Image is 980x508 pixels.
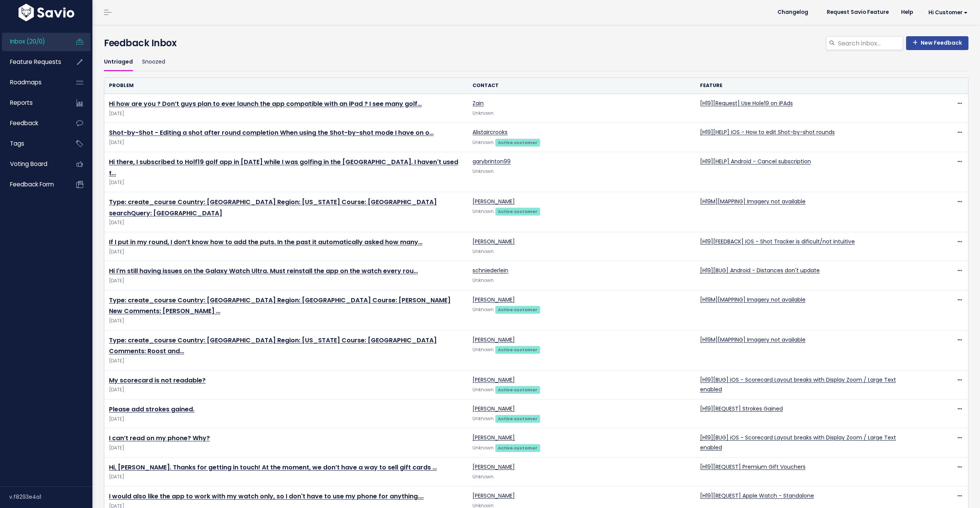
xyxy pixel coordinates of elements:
a: [H19][BUG] Android - Distances don't update [700,267,820,274]
th: Contact [468,78,695,94]
span: [DATE] [109,277,463,285]
a: Please add strokes gained. [109,405,194,414]
a: Active customer [495,305,540,313]
a: [H19][HELP] iOS - How to edit Shot-by-shot rounds [700,128,835,136]
span: Tags [10,139,24,148]
a: Hi there, I subscribed to Holf19 golf app in [DATE] while I was golfing in the [GEOGRAPHIC_DATA].... [109,158,458,178]
span: [DATE] [109,473,463,481]
span: [DATE] [109,179,463,187]
a: [PERSON_NAME] [472,336,515,344]
strong: Active customer [498,445,538,451]
strong: Active customer [498,416,538,422]
a: Alistaircrooks [472,128,508,136]
a: New Feedback [906,36,968,50]
span: [DATE] [109,415,463,423]
input: Search inbox... [837,36,903,50]
a: [H19][HELP] Android - Cancel subscription [700,158,811,165]
span: Roadmaps [10,78,42,86]
a: [H19][REQUEST] Strokes Gained [700,405,783,412]
span: [DATE] [109,139,463,147]
a: Reports [2,94,64,112]
span: Unknown [472,474,494,480]
a: Active customer [495,414,540,422]
a: schniederlein [472,267,508,274]
span: Unknown [472,307,494,313]
span: Inbox (20/0) [10,37,45,45]
a: [PERSON_NAME] [472,296,515,303]
a: Active customer [495,207,540,215]
span: Unknown [472,277,494,283]
a: Untriaged [104,53,133,71]
strong: Active customer [498,208,538,215]
h4: Feedback Inbox [104,36,968,50]
a: Active customer [495,345,540,353]
span: Reports [10,99,33,107]
span: Unknown [472,139,494,146]
a: [H19M][MAPPING] Imagery not available [700,296,806,303]
a: Snoozed [142,53,165,71]
span: Unknown [472,387,494,393]
a: Type: create_course Country: [GEOGRAPHIC_DATA] Region: [US_STATE] Course: [GEOGRAPHIC_DATA] Comme... [109,336,437,356]
a: [H19][FEEDBACK] iOS - Shot Tracker is dificult/not intuitive [700,238,855,245]
span: [DATE] [109,357,463,365]
ul: Filter feature requests [104,53,968,71]
th: Feature [695,78,923,94]
a: [H19M][MAPPING] Imagery not available [700,336,806,344]
a: Shot-by-Shot - Editing a shot after round completion When using the Shot-by-shot mode I have on o… [109,128,434,137]
span: Feedback form [10,180,54,188]
span: [DATE] [109,248,463,256]
a: [H19M][MAPPING] Imagery not available [700,198,806,205]
span: Hi Customer [928,10,968,15]
a: garybrinton99 [472,158,511,165]
a: [H19][BUG] iOS - Scorecard Layout breaks with Display Zoom / Large Text enabled [700,434,896,451]
a: Active customer [495,386,540,393]
a: Hi I'm still having issues on the Galaxy Watch Ultra. Must reinstall the app on the watch every rou… [109,267,418,275]
a: Active customer [495,138,540,146]
a: [PERSON_NAME] [472,463,515,471]
a: [PERSON_NAME] [472,376,515,384]
span: Voting Board [10,160,47,168]
a: [PERSON_NAME] [472,434,515,441]
span: [DATE] [109,444,463,452]
img: logo-white.9d6f32f41409.svg [17,4,76,21]
a: [PERSON_NAME] [472,492,515,500]
span: Changelog [777,10,808,15]
span: Unknown [472,110,494,116]
strong: Active customer [498,387,538,393]
span: [DATE] [109,110,463,118]
span: Unknown [472,248,494,255]
a: Help [895,7,919,18]
a: I can’t read on my phone? Why? [109,434,210,443]
a: Tags [2,135,64,153]
a: [H19][REQUEST] Apple Watch - Standalone [700,492,814,500]
span: Unknown [472,208,494,215]
div: v.f8293e4a1 [9,487,92,507]
span: Unknown [472,416,494,422]
a: Hi Customer [919,7,974,18]
a: Feedback [2,114,64,132]
th: Problem [104,78,468,94]
a: [H19][BUG] iOS - Scorecard Layout breaks with Display Zoom / Large Text enabled [700,376,896,393]
a: [H19][REQUEST] Premium Gift Vouchers [700,463,806,471]
span: Feature Requests [10,58,61,66]
a: Hi, [PERSON_NAME]. Thanks for getting in touch! At the moment, we don’t have a way to sell gift c... [109,463,437,472]
a: Hi how are you ? Don’t guys plan to ever launch the app compatible with an iPad ? I see many golf… [109,99,422,108]
span: Unknown [472,347,494,353]
a: Request Savio Feature [821,7,895,18]
a: Roadmaps [2,74,64,91]
a: Feedback form [2,176,64,193]
a: [PERSON_NAME] [472,198,515,205]
a: [H19][Request] Use Hole19 on iPAds [700,99,793,107]
span: Feedback [10,119,38,127]
strong: Active customer [498,139,538,146]
a: Voting Board [2,155,64,173]
span: Unknown [472,445,494,451]
a: [PERSON_NAME] [472,238,515,245]
span: Unknown [472,168,494,174]
a: If I put in my round, I don’t know how to add the puts. In the past it automatically asked how many… [109,238,422,246]
a: Feature Requests [2,53,64,71]
span: [DATE] [109,386,463,394]
a: Type: create_course Country: [GEOGRAPHIC_DATA] Region: [US_STATE] Course: [GEOGRAPHIC_DATA] searc... [109,198,437,218]
a: [PERSON_NAME] [472,405,515,412]
span: [DATE] [109,317,463,325]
